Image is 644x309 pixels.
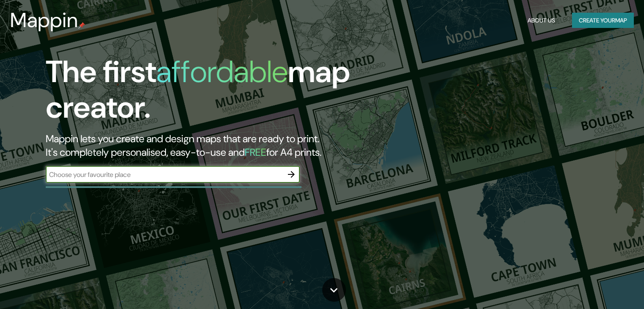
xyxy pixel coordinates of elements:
input: Choose your favourite place [46,170,283,179]
button: About Us [524,13,558,28]
h5: FREE [245,146,266,159]
h3: Mappin [10,8,78,32]
h1: affordable [156,52,288,91]
h2: Mappin lets you create and design maps that are ready to print. It's completely personalised, eas... [46,132,368,159]
h1: The first map creator. [46,54,368,132]
button: Create yourmap [572,13,634,28]
img: mappin-pin [78,22,85,29]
